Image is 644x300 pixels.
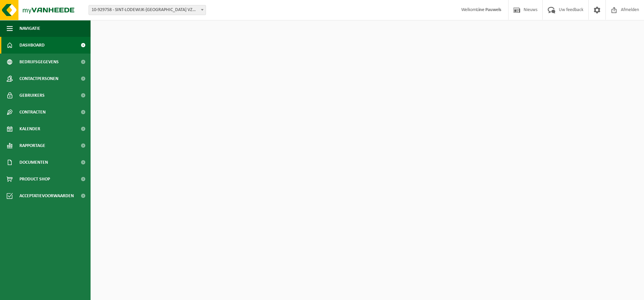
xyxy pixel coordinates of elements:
span: Kalender [19,121,40,137]
span: Contracten [19,104,46,121]
span: Documenten [19,154,48,171]
span: Navigatie [19,20,40,37]
span: Bedrijfsgegevens [19,54,59,70]
span: Acceptatievoorwaarden [19,187,74,204]
span: Product Shop [19,171,50,187]
span: Dashboard [19,37,45,54]
span: 10-929758 - SINT-LODEWIJK-BRUGGE VZW - SINT-MICHIELS [89,5,206,15]
span: Rapportage [19,137,45,154]
span: Gebruikers [19,87,45,104]
strong: Line Pauwels [476,7,501,12]
span: 10-929758 - SINT-LODEWIJK-BRUGGE VZW - SINT-MICHIELS [89,5,206,15]
span: Contactpersonen [19,70,58,87]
